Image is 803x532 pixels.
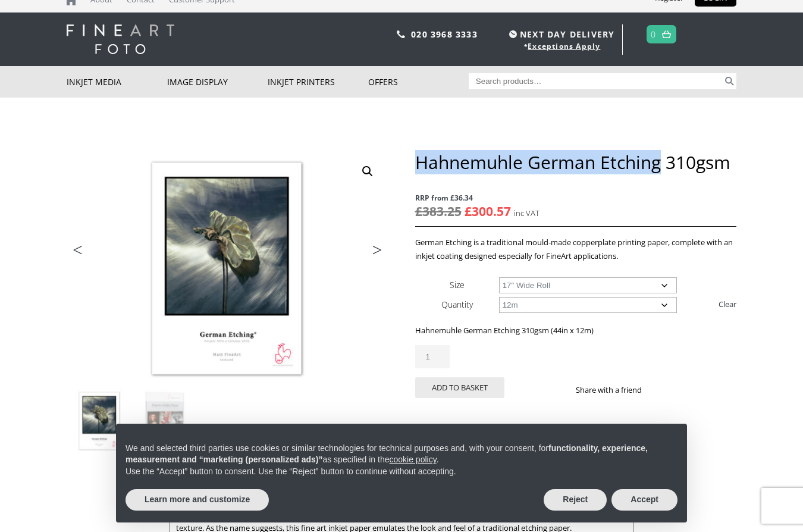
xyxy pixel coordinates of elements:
[506,27,614,41] span: NEXT DAY DELIVERY
[67,389,131,453] img: Hahnemuhle German Etching 310gsm
[415,151,736,173] h1: Hahnemuhle German Etching 310gsm
[415,377,504,398] button: Add to basket
[528,41,600,51] a: Exceptions Apply
[357,161,378,182] a: View full-screen image gallery
[67,66,167,98] a: Inkjet Media
[415,345,450,368] input: Product quantity
[723,73,736,89] button: Search
[450,279,465,290] label: Size
[126,443,677,466] p: We and selected third parties use cookies or similar technologies for technical purposes and, wit...
[126,489,269,511] button: Learn more and customize
[509,30,517,38] img: time.svg
[411,29,478,40] a: 020 3968 3333
[415,324,736,337] p: Hahnemuhle German Etching 310gsm (44in x 12m)
[167,66,268,98] a: Image Display
[656,385,666,395] img: facebook sharing button
[465,203,511,220] bdi: 300.57
[611,489,677,511] button: Accept
[133,389,197,453] img: Hahnemuhle German Etching 310gsm - Image 2
[415,203,462,220] bdi: 383.25
[465,203,472,220] span: £
[415,236,736,263] p: German Etching is a traditional mould-made copperplate printing paper, complete with an inkjet co...
[441,299,473,310] label: Quantity
[415,203,422,220] span: £
[415,191,736,205] span: RRP from £36.34
[651,26,656,43] a: 0
[544,489,607,511] button: Reject
[67,24,174,54] img: logo-white.svg
[719,295,736,314] a: Clear options
[469,73,723,89] input: Search products…
[126,443,648,465] strong: functionality, experience, measurement and “marketing (personalized ads)”
[126,466,677,478] p: Use the “Accept” button to consent. Use the “Reject” button to continue without accepting.
[368,66,469,98] a: Offers
[576,383,656,397] p: Share with a friend
[397,30,405,38] img: phone.svg
[268,66,368,98] a: Inkjet Printers
[685,385,694,395] img: email sharing button
[106,414,697,532] div: Notice
[670,385,680,395] img: twitter sharing button
[662,30,671,38] img: basket.svg
[390,455,437,464] a: cookie policy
